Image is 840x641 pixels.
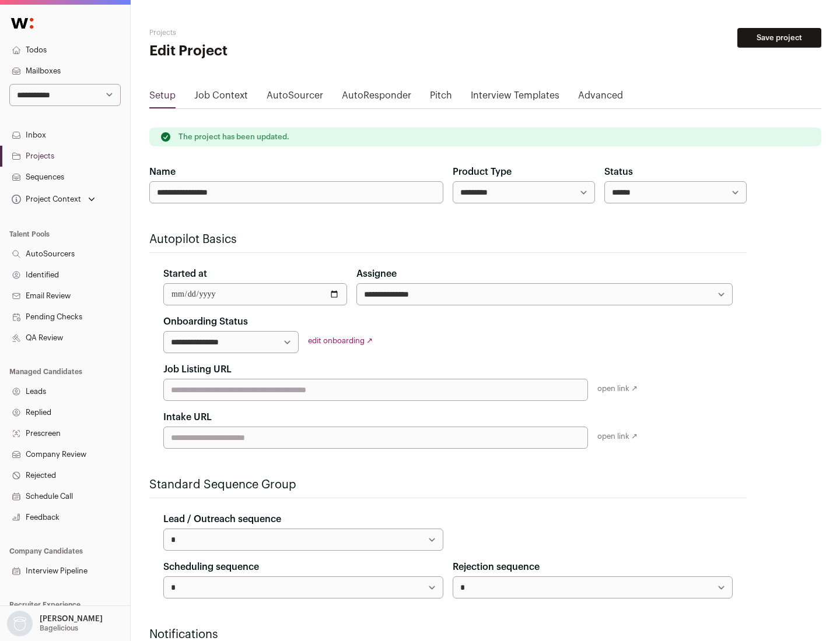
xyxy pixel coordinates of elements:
label: Started at [163,267,207,281]
button: Save project [737,28,821,48]
h1: Edit Project [149,42,373,61]
a: Pitch [430,89,452,107]
img: Wellfound [5,12,40,35]
label: Scheduling sequence [163,560,259,574]
a: Interview Templates [471,89,559,107]
button: Open dropdown [5,611,105,636]
button: Open dropdown [9,191,97,207]
label: Product Type [453,165,512,179]
label: Assignee [356,267,397,281]
img: nopic.png [7,611,33,636]
a: Setup [149,89,176,107]
div: Project Context [9,195,81,204]
label: Job Listing URL [163,362,232,376]
a: Advanced [578,89,623,107]
label: Onboarding Status [163,315,248,329]
a: AutoResponder [342,89,411,107]
label: Intake URL [163,410,212,424]
a: edit onboarding ↗ [308,337,373,344]
label: Name [149,165,176,179]
a: Job Context [194,89,248,107]
label: Lead / Outreach sequence [163,512,281,526]
label: Rejection sequence [453,560,540,574]
a: AutoSourcer [267,89,323,107]
h2: Standard Sequence Group [149,477,747,493]
p: The project has been updated. [178,132,289,142]
p: [PERSON_NAME] [40,614,103,624]
h2: Projects [149,28,373,37]
h2: Autopilot Basics [149,231,747,248]
label: Status [604,165,633,179]
p: Bagelicious [40,624,78,633]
